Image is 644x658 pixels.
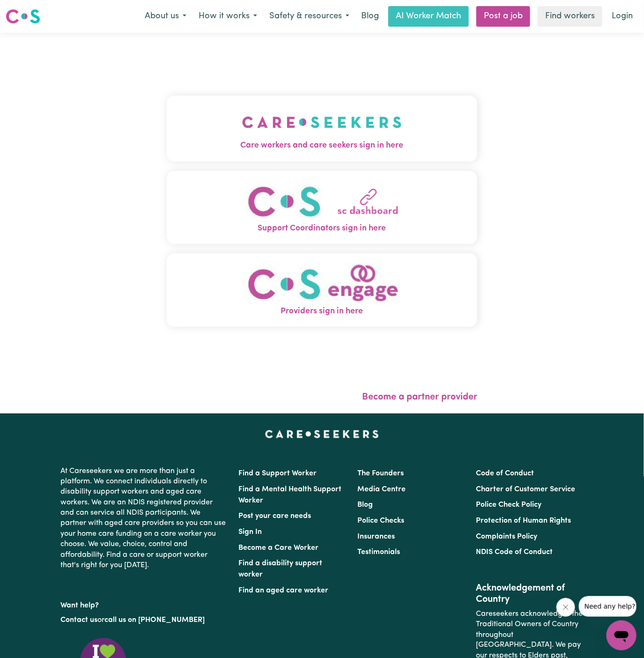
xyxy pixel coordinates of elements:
[239,528,262,536] a: Sign In
[6,8,40,25] img: Careseekers logo
[476,517,571,525] a: Protection of Human Rights
[579,596,637,617] iframe: Message from company
[61,616,98,624] a: Contact us
[239,560,323,578] a: Find a disability support worker
[239,512,311,520] a: Post your care needs
[139,7,192,26] button: About us
[476,548,553,556] a: NDIS Code of Conduct
[167,171,478,244] button: Support Coordinators sign in here
[355,6,385,27] a: Blog
[265,430,379,438] a: Careseekers home page
[6,6,40,27] a: Careseekers logo
[476,501,541,509] a: Police Check Policy
[476,470,534,477] a: Code of Conduct
[192,7,263,26] button: How it works
[556,598,575,617] iframe: Close message
[61,462,228,575] p: At Careseekers we are more than just a platform. We connect individuals directly to disability su...
[357,548,400,556] a: Testimonials
[476,533,537,540] a: Complaints Policy
[239,470,317,477] a: Find a Support Worker
[239,544,319,552] a: Become a Care Worker
[357,470,404,477] a: The Founders
[476,486,575,493] a: Charter of Customer Service
[606,6,638,27] a: Login
[239,587,329,594] a: Find an aged care worker
[167,305,478,318] span: Providers sign in here
[61,611,228,629] p: or
[167,140,478,152] span: Care workers and care seekers sign in here
[607,621,637,651] iframe: Button to launch messaging window
[357,533,395,540] a: Insurances
[357,486,406,493] a: Media Centre
[167,96,478,161] button: Care workers and care seekers sign in here
[476,6,530,27] a: Post a job
[362,392,477,402] a: Become a partner provider
[357,501,373,509] a: Blog
[476,583,583,605] h2: Acknowledgement of Country
[357,517,404,525] a: Police Checks
[61,597,228,611] p: Want help?
[538,6,602,27] a: Find workers
[239,486,342,504] a: Find a Mental Health Support Worker
[167,222,478,235] span: Support Coordinators sign in here
[167,253,478,327] button: Providers sign in here
[263,7,355,26] button: Safety & resources
[388,6,469,27] a: AI Worker Match
[105,616,205,624] a: call us on [PHONE_NUMBER]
